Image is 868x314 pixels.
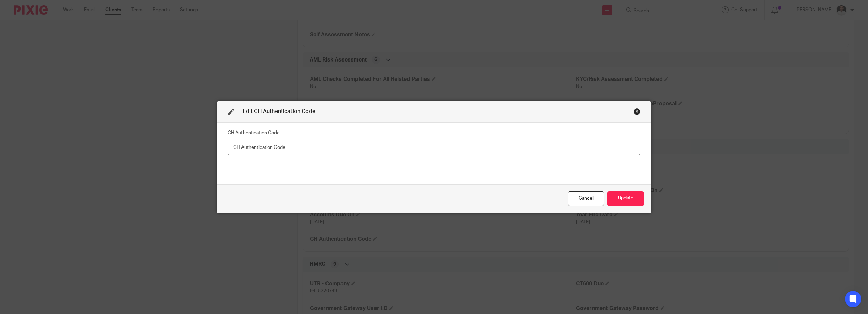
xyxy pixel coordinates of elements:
[634,108,640,115] div: Close this dialog window
[228,140,640,155] input: CH Authentication Code
[607,191,644,206] button: Update
[228,129,280,136] label: CH Authentication Code
[568,191,604,206] div: Close this dialog window
[243,109,315,114] span: Edit CH Authentication Code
